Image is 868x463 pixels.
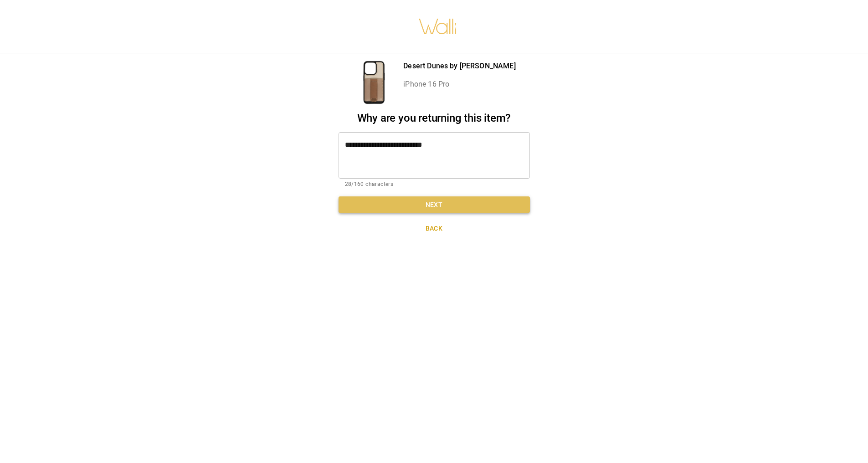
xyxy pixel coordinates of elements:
[403,79,515,90] p: iPhone 16 Pro
[339,220,530,237] button: Back
[403,61,515,72] p: Desert Dunes by [PERSON_NAME]
[339,112,530,125] h2: Why are you returning this item?
[339,196,530,213] button: Next
[418,7,457,46] img: walli-inc.myshopify.com
[345,180,524,189] p: 28/160 characters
